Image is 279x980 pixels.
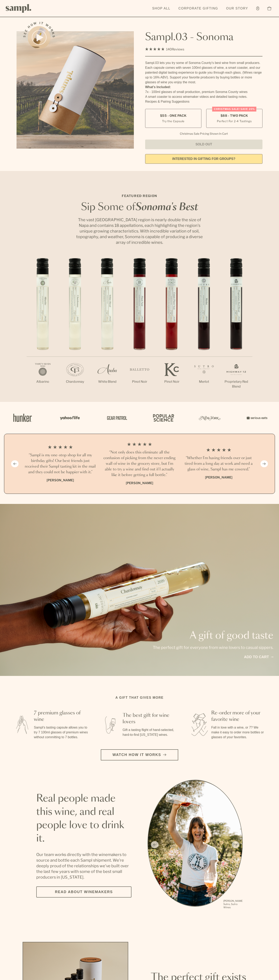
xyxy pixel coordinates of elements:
li: 1 / 7 [27,258,59,397]
h2: Real people made this wine, and real people love to drink it. [36,792,131,845]
h3: “Whether I'm having friends over or just tired from a long day at work and need a glass of wine, ... [182,455,255,472]
p: Fall in love with a wine, or 7? We make it easy to order more bottles or glasses of your favorites. [211,725,266,740]
p: Featured Region [75,194,204,198]
button: Previous slide [11,460,19,467]
h3: 7 premium glasses of wine [34,710,89,723]
b: [PERSON_NAME] [47,478,74,482]
div: slide 1 [148,780,243,910]
a: Add to cart [244,654,273,660]
a: Corporate Gifting [176,4,220,13]
img: Sampl logo [6,4,31,13]
span: Reviews [172,47,184,51]
button: See how it works [28,26,50,49]
p: Gift a tasting flight of hand-selected, hard-to-find [US_STATE] wines. [123,728,177,737]
h3: The best gift for wine lovers [123,712,177,725]
h3: Re-order more of your favorite wine [211,710,266,723]
li: 1 / 4 [24,442,97,486]
p: A gift of good taste [153,631,273,641]
button: Next slide [260,460,268,467]
li: 4 / 7 [123,258,156,397]
small: Try the Capsule [162,119,184,123]
p: Albarino [27,379,59,384]
li: 7x - 100ml glasses of small production, premium Sonoma County wines [145,90,262,94]
a: Shop All [150,4,172,13]
li: 2 / 7 [59,258,91,397]
li: 3 / 7 [91,258,123,397]
p: Chardonnay [59,379,91,384]
b: [PERSON_NAME] [126,481,153,485]
em: Sonoma's Best [135,202,198,212]
b: [PERSON_NAME] [205,475,232,479]
li: A smart coaster to access winemaker videos and detailed tasting notes. [145,94,262,99]
div: Sampl.03 lets you try some of Sonoma County's best wine from small producers. Each capsule comes ... [145,60,262,85]
span: $55 - One Pack [160,114,187,118]
li: 5 / 7 [156,258,188,397]
img: Artboard_7_5b34974b-f019-449e-91fb-745f8d0877ee_x450.png [244,409,269,426]
a: Our Story [224,4,250,13]
div: Christmas SALE! Save 20% [212,107,256,112]
small: Perfect For 2-4 Tastings [217,119,252,123]
img: Artboard_4_28b4d326-c26e-48f9-9c80-911f17d6414e_x450.png [151,409,175,426]
button: Watch how it works [101,749,178,760]
h2: Sip Some of [75,202,204,212]
span: 140 [166,47,172,51]
a: Read about Winemakers [36,886,131,898]
p: The vast [GEOGRAPHIC_DATA] region is nearly double the size of Napa and contains 18 appellations,... [75,217,204,245]
div: 140Reviews [145,47,184,52]
h1: Sampl.03 - Sonoma [145,31,262,43]
li: 6 / 7 [188,258,220,397]
span: $88 - Two Pack [221,114,248,118]
p: Pinot Noir [123,379,156,384]
p: White Blend [91,379,123,384]
li: 7 / 7 [220,258,252,402]
p: Sampl's tasting capsule allows you to try 7 100ml glasses of premium wines without committing to ... [34,725,89,740]
li: Christmas Sale Pricing Shown In Cart [178,132,230,136]
p: Pinot Noir [156,379,188,384]
img: Artboard_3_0b291449-6e8c-4d07-b2c2-3f3601a19cd1_x450.png [198,409,222,426]
p: Our team works directly with the winemakers to source and bottle each Sampl shipment. We’re deepl... [36,852,131,880]
h3: “Sampl is my one-stop shop for all my birthday gifts! Our best friends just received their Sampl ... [24,452,97,475]
a: interested in gifting for groups? [145,154,262,164]
ul: carousel [148,780,243,910]
img: Sampl.03 - Sonoma [17,31,134,149]
h3: “Not only does this eliminate all the confusion of picking from the never ending wall of wine in ... [103,450,176,478]
p: [PERSON_NAME] Sutro, Sutro Wines [223,899,243,909]
button: Sold Out [145,140,262,149]
img: Artboard_5_7fdae55a-36fd-43f7-8bfd-f74a06a2878e_x450.png [104,409,128,426]
img: Artboard_6_04f9a106-072f-468a-bdd7-f11783b05722_x450.png [57,409,81,426]
li: 2 / 4 [103,442,176,486]
p: Merlot [188,379,220,384]
img: Artboard_1_c8cd28af-0030-4af1-819c-248e302c7f06_x450.png [10,409,35,426]
li: Recipes & Pairing Suggestions [145,99,262,104]
p: The perfect gift for everyone from wine lovers to casual sippers. [153,645,273,650]
strong: What’s Included: [145,85,171,89]
p: Proprietary Red Blend [220,379,252,389]
li: 3 / 4 [182,442,255,486]
h2: A gift that gives more [116,695,164,700]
